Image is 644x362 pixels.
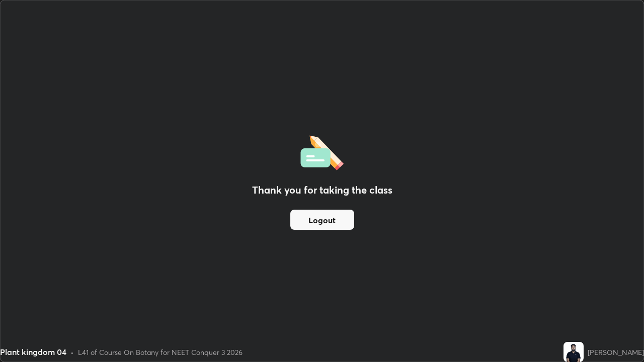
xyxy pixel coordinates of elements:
div: L41 of Course On Botany for NEET Conquer 3 2026 [78,347,243,357]
img: offlineFeedback.1438e8b3.svg [300,132,344,170]
div: • [70,347,74,357]
h2: Thank you for taking the class [252,183,392,198]
div: [PERSON_NAME] [588,347,644,357]
img: 030e5b4cae10478b83d40f320708acab.jpg [563,342,584,362]
button: Logout [290,210,354,230]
